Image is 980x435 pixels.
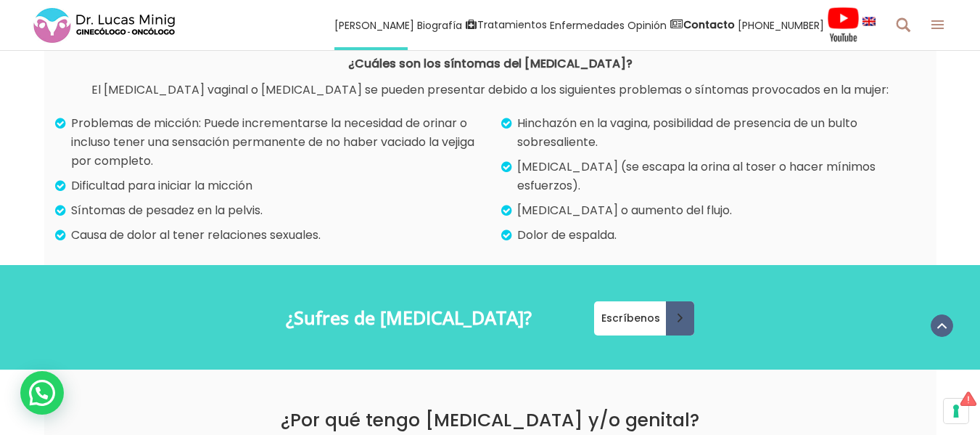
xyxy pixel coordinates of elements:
strong: Contacto [683,17,735,32]
a: Escríbenos [594,301,694,336]
span: [PHONE_NUMBER] [738,17,824,33]
span: Escríbenos [594,313,663,323]
span: ¿Sufres de [MEDICAL_DATA]? [286,305,532,330]
p: Síntomas de pesadez en la pelvis. [59,201,479,220]
p: Dificultad para iniciar la micción [59,176,479,195]
div: WhatsApp contact [20,371,64,415]
span: Biografía [417,17,462,33]
span: Tratamientos [477,17,547,33]
span: Opinión [627,17,667,33]
p: Problemas de micción: Puede incrementarse la necesidad de orinar o incluso tener una sensación pe... [59,114,479,171]
p: Causa de dolor al tener relaciones sexuales. [59,226,479,245]
span: [PERSON_NAME] [334,17,414,33]
p: Dolor de espalda. [505,226,925,245]
h2: ¿Por qué tengo [MEDICAL_DATA] y/o genital? [55,410,926,431]
span: Enfermedades [550,17,625,33]
img: Videos Youtube Ginecología [827,7,860,43]
p: El [MEDICAL_DATA] vaginal o [MEDICAL_DATA] se pueden presentar debido a los siguientes problemas ... [55,81,926,99]
img: language english [862,17,876,25]
p: Hinchazón en la vagina, posibilidad de presencia de un bulto sobresaliente. [505,114,925,152]
p: [MEDICAL_DATA] o aumento del flujo. [505,201,925,220]
p: [MEDICAL_DATA] (se escapa la orina al toser o hacer mínimos esfuerzos). [505,158,925,195]
strong: ¿Cuáles son los síntomas del [MEDICAL_DATA]? [348,55,633,72]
